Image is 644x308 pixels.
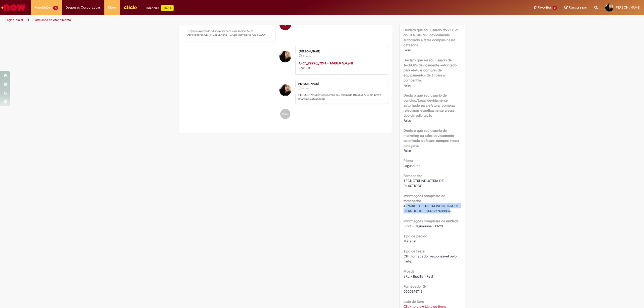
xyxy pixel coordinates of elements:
[404,83,411,87] span: Falso
[34,18,71,22] a: Formulário de Atendimento
[404,158,413,163] b: Planta
[124,4,137,11] img: click_logo_yellow_360x200.png
[404,254,458,263] span: CIF (Fornecedor responsável pelo frete)
[404,269,414,274] b: Moeda
[404,93,455,118] b: Declaro que sou usuário de Jurídico/Legal devidamente autorizado para efeturar compras relecianas...
[615,5,640,10] span: [PERSON_NAME]
[298,82,385,85] div: [PERSON_NAME]
[66,5,101,10] span: Despesas Corporativas
[553,6,557,10] span: 2
[404,118,411,123] span: Falso
[301,87,309,90] span: 5d atrás
[191,22,199,25] time: 25/09/2025 10:01:17
[404,234,427,238] b: Tipo de pedido
[404,48,411,52] span: Falso
[298,93,385,101] p: [PERSON_NAME]! Recebemos seu chamado R13565577 e em breve estaremos atuando.
[299,50,383,53] div: [PERSON_NAME]
[284,18,286,30] span: S
[404,249,425,253] b: Tipo de Frete
[538,5,552,10] span: Favoritos
[145,5,174,11] div: Padroniza
[404,58,457,82] b: Declaro que eu sou usuário de TechOPs devidamente autorizado para efetuar compras de equipamentos...
[34,5,52,10] span: Requisições
[404,284,427,289] b: Fornecedor S4
[569,5,587,10] span: Rascunhos
[161,5,174,11] p: +GenAi
[404,28,459,47] b: Declaro que sou usuário do ZEC ou do CENG&PMO devidamente autorizado a fazer compras nessa catego...
[404,148,411,153] span: Falso
[279,51,291,62] div: Tamires Maria Silva Da Costa
[191,22,199,25] span: 5d atrás
[108,5,116,10] span: More
[299,61,353,65] a: ORC_79290_7241 - AMBEV S.A.pdf
[301,87,309,90] time: 25/09/2025 10:01:07
[6,18,23,22] a: Página inicial
[404,204,460,213] span: 427538 - TECNOTRI INDUSTRIA DE PLASTICOS - 04452774000376
[183,80,388,104] li: Tamires Maria Silva Da Costa
[1,3,26,13] img: ServiceNow
[187,29,271,37] p: O grupo aprovador disponível para esse incidente é: Aprovadores SB - F. Jaguariúna - Grupo cervej...
[299,61,383,71] div: 437 KB
[404,219,459,223] b: Informações completas da unidade
[404,289,422,294] span: 0000296742
[404,194,445,203] b: Informações completas do fornecedor
[303,55,311,58] time: 25/09/2025 10:00:57
[4,15,426,25] ul: Trilhas de página
[404,163,420,168] span: Jaguariúna
[404,299,424,304] b: Lista de Itens
[404,239,416,243] span: Material
[279,84,291,96] div: Tamires Maria Silva Da Costa
[404,128,459,148] b: Declaro que sou usuário de marketing ou sales devidamente autorizado a efetuar compras nessa cate...
[404,224,443,228] span: BR23 - Jaguariúna - BR23
[53,6,58,10] span: 15
[404,274,433,279] span: BRL - Brazilian Real
[404,179,445,188] span: TECNOTRI INDUSTRIA DE PLASTICOS
[404,173,422,178] b: Fornecedor
[279,19,291,30] div: System
[303,55,311,58] span: 5d atrás
[565,5,587,10] a: Rascunhos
